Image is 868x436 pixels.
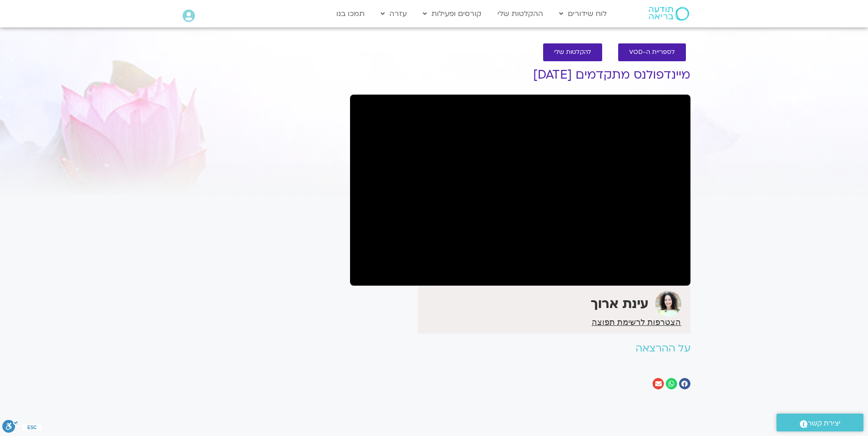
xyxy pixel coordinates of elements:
a: לוח שידורים [555,5,611,22]
span: יצירת קשר [808,417,841,430]
span: להקלטות שלי [554,49,591,56]
strong: עינת ארוך [591,295,648,313]
a: יצירת קשר [776,414,863,431]
a: עזרה [376,5,411,22]
a: קורסים ופעילות [418,5,486,22]
div: שיתוף ב whatsapp [666,378,677,389]
a: הצטרפות לרשימת תפוצה [592,318,681,326]
div: שיתוף ב facebook [679,378,690,389]
h1: מיינדפולנס מתקדמים [DATE] [350,68,690,82]
a: לספריית ה-VOD [618,43,686,61]
span: לספריית ה-VOD [629,49,675,56]
iframe: מיינדפולנס מתקדמים עם עינת אורך 11.8.25 [350,95,690,286]
a: להקלטות שלי [543,43,602,61]
img: תודעה בריאה [649,7,689,21]
a: ההקלטות שלי [493,5,548,22]
img: עינת ארוך [655,291,681,317]
h2: על ההרצאה [350,343,690,354]
div: שיתוף ב email [652,378,664,389]
a: תמכו בנו [332,5,369,22]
